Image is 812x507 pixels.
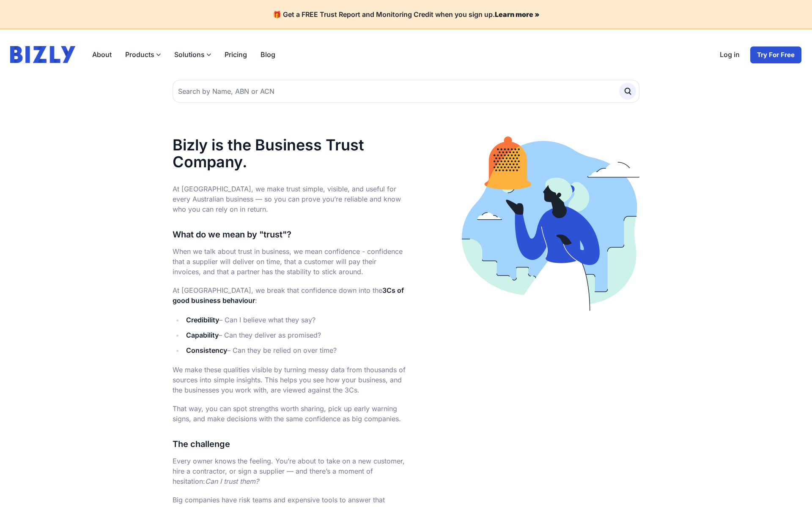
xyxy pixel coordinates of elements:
[186,316,219,324] strong: Credibility
[184,329,406,341] li: – Can they deliver as promised?
[495,10,540,19] a: Learn more »
[218,46,254,63] a: Pricing
[173,365,406,395] p: We make these qualities visible by turning messy data from thousands of sources into simple insig...
[205,477,259,485] em: Can I trust them?
[173,246,406,277] p: When we talk about trust in business, we mean confidence - confidence that a supplier will delive...
[173,184,406,214] p: At [GEOGRAPHIC_DATA], we make trust simple, visible, and useful for every Australian business — s...
[254,46,282,63] a: Blog
[173,437,406,451] h3: The challenge
[750,46,802,64] a: Try For Free
[167,46,218,63] label: Solutions
[118,46,167,63] label: Products
[173,286,404,305] strong: 3Cs of good business behaviour
[173,403,406,424] p: That way, you can spot strengths worth sharing, pick up early warning signs, and make decisions w...
[713,46,746,64] a: Log in
[173,456,406,486] p: Every owner knows the feeling. You’re about to take on a new customer, hire a contractor, or sign...
[184,314,406,326] li: – Can I believe what they say?
[184,344,406,356] li: – Can they be relied on over time?
[85,46,118,63] a: About
[186,346,227,354] strong: Consistency
[173,285,406,305] p: At [GEOGRAPHIC_DATA], we break that confidence down into the :
[173,80,639,103] input: Search by Name, ABN or ACN
[173,228,406,241] h3: What do we mean by "trust"?
[10,46,75,63] img: bizly_logo.svg
[173,136,406,170] h1: Bizly is the Business Trust Company.
[10,10,802,19] h4: 🎁 Get a FREE Trust Report and Monitoring Credit when you sign up.
[186,331,219,339] strong: Capability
